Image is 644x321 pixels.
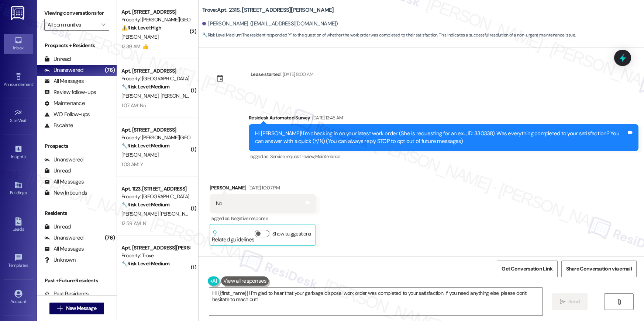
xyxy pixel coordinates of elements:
[566,265,632,273] span: Share Conversation via email
[44,122,73,129] div: Escalate
[310,114,343,122] div: [DATE] 12:45 AM
[121,210,196,217] span: [PERSON_NAME] [PERSON_NAME]
[66,304,96,312] span: New Message
[44,7,109,19] label: Viewing conversations for
[44,290,89,298] div: Past Residents
[25,153,27,158] span: •
[560,299,565,305] i: 
[48,19,97,31] input: All communities
[552,293,588,310] button: Send
[4,287,33,307] a: Account
[49,303,104,314] button: New Message
[121,252,190,259] div: Property: Trove
[44,111,90,118] div: WO Follow-ups
[121,161,143,168] div: 1:03 AM: Y
[270,153,315,160] span: Service request review ,
[44,77,84,85] div: All Messages
[57,306,63,311] i: 
[121,34,158,40] span: [PERSON_NAME]
[202,20,338,28] div: [PERSON_NAME]. ([EMAIL_ADDRESS][DOMAIN_NAME])
[11,6,26,20] img: ResiDesk Logo
[44,223,71,231] div: Unread
[121,102,146,109] div: 1:07 AM: No
[121,142,169,149] strong: 🔧 Risk Level: Medium
[121,220,146,227] div: 12:59 AM: N
[121,93,161,99] span: [PERSON_NAME]
[202,32,241,38] strong: 🔧 Risk Level: Medium
[247,184,280,192] div: [DATE] 10:07 PM
[161,93,197,99] span: [PERSON_NAME]
[561,261,637,277] button: Share Conversation via email
[27,117,28,122] span: •
[37,142,117,150] div: Prospects
[121,67,190,75] div: Apt. [STREET_ADDRESS]
[37,277,117,285] div: Past + Future Residents
[44,245,84,253] div: All Messages
[497,261,557,277] button: Get Conversation Link
[44,55,71,63] div: Unread
[202,31,575,39] span: : The resident responded 'Y' to the question of whether the work order was completed to their sat...
[212,230,255,244] div: Related guidelines
[28,262,30,267] span: •
[121,8,190,16] div: Apt. [STREET_ADDRESS]
[121,126,190,134] div: Apt. [STREET_ADDRESS]
[121,260,169,267] strong: 🔧 Risk Level: Medium
[121,83,169,90] strong: 🔧 Risk Level: Medium
[121,185,190,193] div: Apt. 1123, [STREET_ADDRESS]
[4,179,33,199] a: Buildings
[33,81,34,86] span: •
[121,75,190,83] div: Property: [GEOGRAPHIC_DATA]
[44,156,83,164] div: Unanswered
[281,70,314,78] div: [DATE] 8:00 AM
[44,256,76,264] div: Unknown
[502,265,552,273] span: Get Conversation Link
[216,200,223,207] div: No
[249,151,638,162] div: Tagged as:
[121,134,190,142] div: Property: [PERSON_NAME][GEOGRAPHIC_DATA]
[231,215,268,221] span: Negative response
[251,70,281,78] div: Lease started
[210,213,316,224] div: Tagged as:
[568,298,580,306] span: Send
[4,251,33,271] a: Templates •
[44,66,83,74] div: Unanswered
[44,234,83,242] div: Unanswered
[121,201,169,208] strong: 🔧 Risk Level: Medium
[272,230,311,238] label: Show suggestions
[210,184,316,194] div: [PERSON_NAME]
[44,100,85,107] div: Maintenance
[44,167,71,175] div: Unread
[4,215,33,235] a: Leads
[616,299,622,305] i: 
[121,43,148,50] div: 12:39 AM: 👍
[103,64,117,76] div: (76)
[37,209,117,217] div: Residents
[4,107,33,126] a: Site Visit •
[103,232,117,244] div: (76)
[121,244,190,252] div: Apt. [STREET_ADDRESS][PERSON_NAME]
[44,88,96,96] div: Review follow-ups
[121,193,190,200] div: Property: [GEOGRAPHIC_DATA]
[255,130,627,146] div: Hi [PERSON_NAME]! I'm checking in on your latest work order (She is requesting for an ex..., ID: ...
[101,22,105,28] i: 
[121,16,190,24] div: Property: [PERSON_NAME][GEOGRAPHIC_DATA]
[121,151,158,158] span: [PERSON_NAME]
[4,34,33,54] a: Inbox
[121,24,161,31] strong: ⚠️ Risk Level: High
[209,288,543,315] textarea: Hi {{first_name}}! I'm glad to hear that your garbage disposal work order was completed to your s...
[44,189,87,197] div: New Inbounds
[37,42,117,49] div: Prospects + Residents
[202,6,334,14] b: Trove: Apt. 231S, [STREET_ADDRESS][PERSON_NAME]
[44,178,84,186] div: All Messages
[249,114,638,124] div: Residesk Automated Survey
[4,143,33,163] a: Insights •
[315,153,340,160] span: Maintenance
